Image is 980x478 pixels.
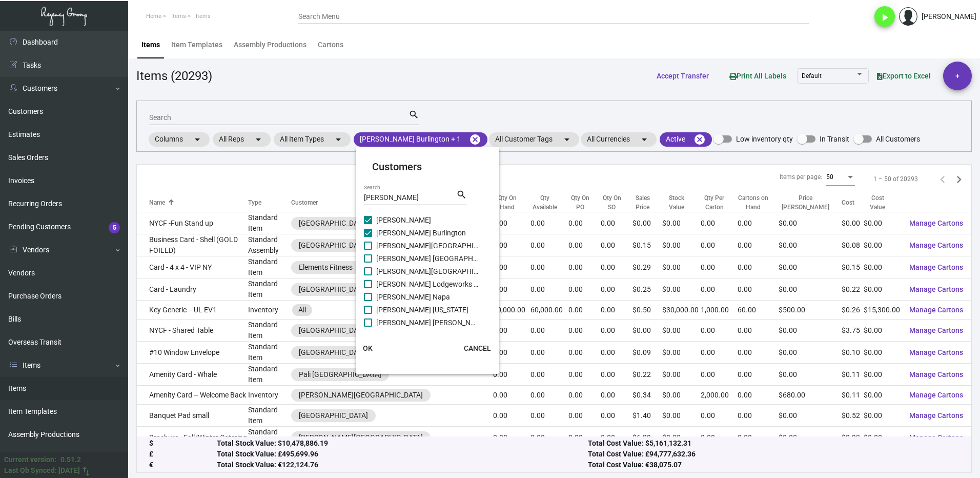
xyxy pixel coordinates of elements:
span: [PERSON_NAME][GEOGRAPHIC_DATA] [376,265,479,277]
span: [PERSON_NAME] Burlington [376,227,479,239]
div: Last Qb Synced: [DATE] [4,465,80,476]
span: [PERSON_NAME] [PERSON_NAME] [376,316,479,329]
span: [PERSON_NAME] Napa [376,291,479,303]
mat-card-title: Customers [372,159,483,174]
span: CANCEL [464,344,491,352]
mat-icon: search [456,189,467,201]
span: OK [363,344,373,352]
div: Current version: [4,454,56,465]
div: 0.51.2 [60,454,81,465]
button: CANCEL [456,339,499,357]
button: OK [352,339,384,357]
span: [PERSON_NAME] Lodgeworks Partners [376,278,479,290]
span: [PERSON_NAME] [US_STATE] [376,304,479,316]
span: [PERSON_NAME] [376,214,479,226]
span: [PERSON_NAME] [GEOGRAPHIC_DATA] [376,252,479,265]
span: [PERSON_NAME][GEOGRAPHIC_DATA] [376,240,479,252]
